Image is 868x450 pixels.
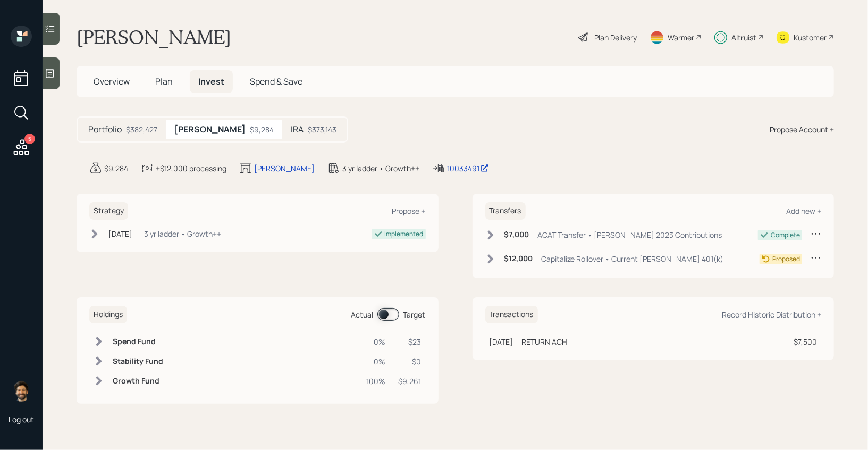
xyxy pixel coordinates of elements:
h6: $12,000 [504,254,533,263]
div: 3 yr ladder • Growth++ [144,228,221,239]
div: 10033491 [447,163,489,174]
div: +$12,000 processing [156,163,226,174]
div: [DATE] [108,228,132,239]
div: $373,143 [308,124,336,135]
div: 0% [367,336,386,347]
span: Invest [198,76,224,87]
h5: [PERSON_NAME] [174,124,246,135]
div: RETURN ACH [522,336,568,347]
h6: Transactions [485,306,538,323]
div: Plan Delivery [594,32,637,43]
h6: Spend Fund [113,337,163,346]
div: $7,500 [794,336,817,347]
div: Implemented [385,229,424,239]
div: ACAT Transfer • [PERSON_NAME] 2023 Contributions [538,229,722,240]
div: 100% [367,376,386,387]
div: Kustomer [794,32,827,43]
div: $382,427 [126,124,157,135]
span: Overview [94,76,130,87]
h6: Transfers [485,202,526,220]
div: $9,261 [399,376,422,387]
div: [PERSON_NAME] [254,163,315,174]
h5: IRA [291,124,304,135]
h6: Growth Fund [113,377,163,386]
div: Add new + [786,206,821,216]
h5: Portfolio [88,124,122,135]
div: $23 [399,336,422,347]
div: Proposed [772,254,800,264]
img: eric-schwartz-headshot.png [11,380,32,402]
h6: $7,000 [504,230,529,239]
div: $9,284 [104,163,128,174]
div: $9,284 [250,124,274,135]
div: Propose + [392,206,426,216]
div: 5 [24,134,35,144]
div: 3 yr ladder • Growth++ [342,163,419,174]
h6: Holdings [89,306,127,323]
div: [DATE] [490,336,513,347]
h6: Stability Fund [113,357,163,366]
span: Plan [155,76,173,87]
div: 0% [367,356,386,367]
div: Capitalize Rollover • Current [PERSON_NAME] 401(k) [542,253,724,264]
div: Complete [771,230,800,240]
h1: [PERSON_NAME] [77,26,231,49]
div: Warmer [668,32,694,43]
span: Spend & Save [250,76,302,87]
div: Log out [9,414,34,424]
div: Propose Account + [770,124,834,135]
div: Record Historic Distribution + [722,310,821,320]
div: Actual [351,309,374,320]
div: $0 [399,356,422,367]
div: Target [403,309,426,320]
h6: Strategy [89,202,128,220]
div: Altruist [731,32,756,43]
